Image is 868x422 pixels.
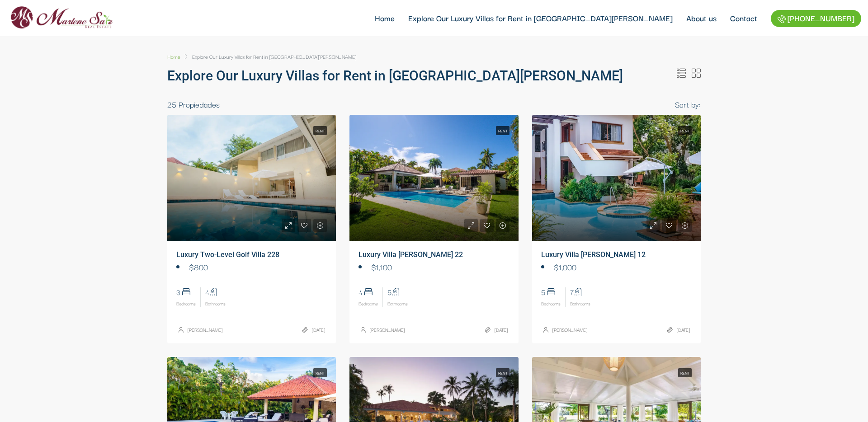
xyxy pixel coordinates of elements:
[570,287,590,295] span: 7
[176,260,327,274] li: $800
[205,287,226,295] span: 4
[541,250,646,259] a: Luxury Villa [PERSON_NAME] 12
[541,260,692,274] li: $1,000
[485,323,508,337] div: [DATE]
[201,287,230,307] li: Bathrooms
[667,323,690,337] div: [DATE]
[167,68,672,84] h1: Explore Our Luxury Villas for Rent in [GEOGRAPHIC_DATA][PERSON_NAME]
[359,287,383,307] li: Bedrooms
[359,287,378,295] span: 4
[302,323,325,337] div: [DATE]
[370,323,405,337] a: [PERSON_NAME]
[383,287,412,307] li: Bathrooms
[552,323,587,337] a: [PERSON_NAME]
[176,287,196,295] span: 3
[387,287,408,295] span: 5
[167,98,675,111] div: 25 Propiedades
[167,52,180,61] span: Home
[771,10,861,27] a: [PHONE_NUMBER]
[566,287,595,307] li: Bathrooms
[359,260,509,274] li: $1,100
[7,3,116,33] img: logo
[167,50,180,63] a: Home
[675,98,701,111] div: Sort by:
[188,323,222,337] a: [PERSON_NAME]
[176,250,279,259] a: Luxury Two-Level Golf Villa 228
[176,287,201,307] li: Bedrooms
[541,287,561,295] span: 5
[541,287,566,307] li: Bedrooms
[359,250,463,259] a: Luxury Villa [PERSON_NAME] 22
[180,50,356,63] li: Explore Our Luxury Villas for Rent in [GEOGRAPHIC_DATA][PERSON_NAME]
